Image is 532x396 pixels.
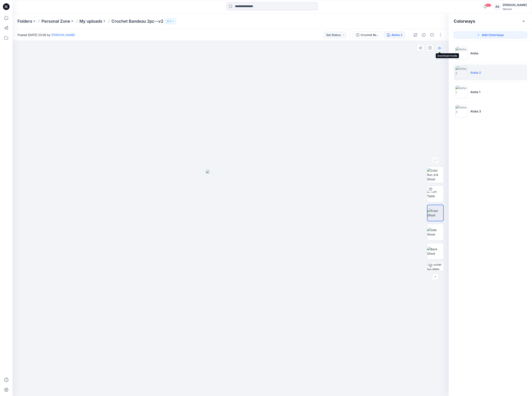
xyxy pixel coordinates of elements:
[353,32,382,38] button: Crochet Bandeau 2pc--v2
[493,3,501,10] div: AS
[455,47,468,59] img: Aloha
[206,170,255,396] img: eyJhbGciOiJIUzI1NiIsImtpZCI6IjAiLCJzbHQiOiJzZXMiLCJ0eXAiOiJKV1QifQ.eyJkYXRhIjp7InR5cGUiOiJzdG9yYW...
[384,32,405,38] button: Aloha 2
[420,32,427,38] button: Details
[427,262,443,279] img: Crochet Bandeau 2pc--v2 Aloha 2
[391,33,402,37] div: Aloha 2
[455,66,468,79] img: Aloha 2
[51,33,75,37] a: [PERSON_NAME]
[454,19,475,24] h2: Colorways
[111,18,163,24] p: Crochet Bandeau 2pc--v2
[427,189,443,198] img: Turn Table
[503,7,527,11] div: Walmart
[427,168,443,181] img: Color Run 3/4 Ghost
[17,18,32,24] a: Folders
[427,247,443,256] img: Back Ghost
[503,2,527,7] div: [PERSON_NAME]
[41,18,70,24] a: Personal Zone
[470,70,481,75] p: Aloha 2
[165,18,176,24] button: 1
[361,33,380,37] div: Crochet Bandeau 2pc--v2
[485,4,491,7] span: 99+
[454,32,527,38] button: Add Colorways
[470,109,481,113] p: Aloha 3
[470,90,480,94] p: Aloha 1
[455,86,468,98] img: Aloha 1
[17,33,75,37] span: Posted [DATE] 23:06 by
[79,18,102,24] a: My uploads
[427,228,443,237] img: Side Ghost
[455,105,468,117] img: Aloha 3
[427,209,443,217] img: Front Ghost
[470,51,478,55] p: Aloha
[170,19,171,24] p: 1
